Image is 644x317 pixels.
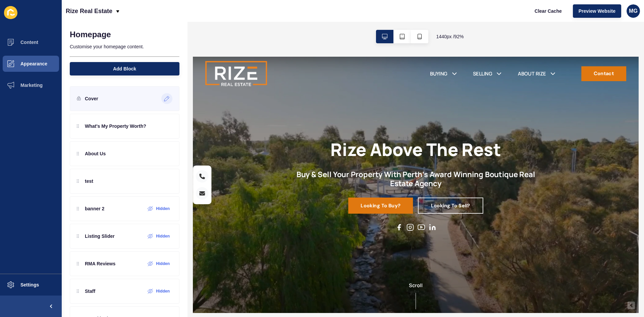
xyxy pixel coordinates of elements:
[70,62,179,75] button: Add Block
[66,3,112,19] p: Rize Real Estate
[85,288,95,295] p: Staff
[85,150,106,157] p: About Us
[101,122,381,142] h2: Buy & Sell Your Property With Perth's Award Winning Boutique Real Estate Agency
[304,14,325,22] a: SELLING
[149,89,334,112] h1: Rize Above The Rest
[70,39,179,54] p: Customise your homepage content.
[535,8,562,14] span: Clear Cache
[85,233,115,240] p: Listing Slider
[352,14,382,22] a: ABOUT RIZE
[85,205,104,212] p: banner 2
[85,123,146,129] p: What's My Property Worth?
[85,178,93,184] p: test
[529,4,568,18] button: Clear Cache
[13,3,80,34] img: Company logo
[156,261,170,266] label: Hidden
[156,288,170,294] label: Hidden
[421,10,470,27] a: Contact
[113,65,136,72] span: Add Block
[70,30,111,39] h1: Homepage
[629,8,638,14] span: MG
[156,206,170,211] label: Hidden
[573,4,621,18] button: Preview Website
[168,153,238,170] a: Looking To Buy?
[579,8,615,14] span: Preview Website
[257,14,276,22] a: BUYING
[244,153,315,170] a: Looking To Sell?
[85,260,115,267] p: RMA Reviews
[3,244,480,274] div: Scroll
[156,233,170,239] label: Hidden
[85,95,98,102] p: Cover
[436,33,464,40] span: 1440 px / 92 %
